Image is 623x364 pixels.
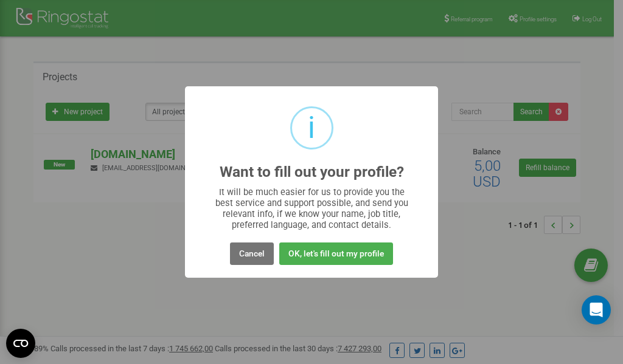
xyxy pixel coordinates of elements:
button: OK, let's fill out my profile [279,242,393,265]
div: Open Intercom Messenger [582,295,611,325]
div: i [308,108,315,148]
button: Open CMP widget [6,329,35,358]
button: Cancel [230,242,274,265]
h2: Want to fill out your profile? [220,164,404,180]
div: It will be much easier for us to provide you the best service and support possible, and send you ... [209,187,414,230]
